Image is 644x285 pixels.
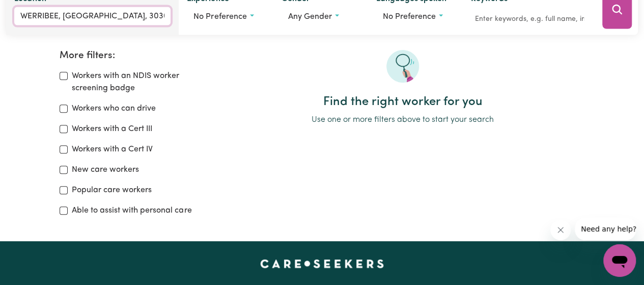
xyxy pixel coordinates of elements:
[550,220,571,240] iframe: Close message
[72,123,152,135] label: Workers with a Cert III
[60,50,208,62] h2: More filters:
[72,102,156,115] label: Workers who can drive
[221,95,584,110] h2: Find the right worker for you
[383,13,436,21] span: No preference
[260,260,384,268] a: Careseekers home page
[6,7,62,15] span: Need any help?
[187,7,265,27] button: Worker experience options
[575,218,636,240] iframe: Message from company
[603,244,636,277] iframe: Button to launch messaging window
[72,184,152,196] label: Popular care workers
[282,7,360,27] button: Worker gender preference
[72,70,208,94] label: Workers with an NDIS worker screening badge
[72,143,153,156] label: Workers with a Cert IV
[72,204,191,217] label: Able to assist with personal care
[376,7,455,27] button: Worker language preferences
[221,114,584,126] p: Use one or more filters above to start your search
[72,164,139,176] label: New care workers
[14,7,171,25] input: Enter a suburb
[288,13,332,21] span: Any gender
[470,11,588,27] input: Enter keywords, e.g. full name, interests
[193,13,246,21] span: No preference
